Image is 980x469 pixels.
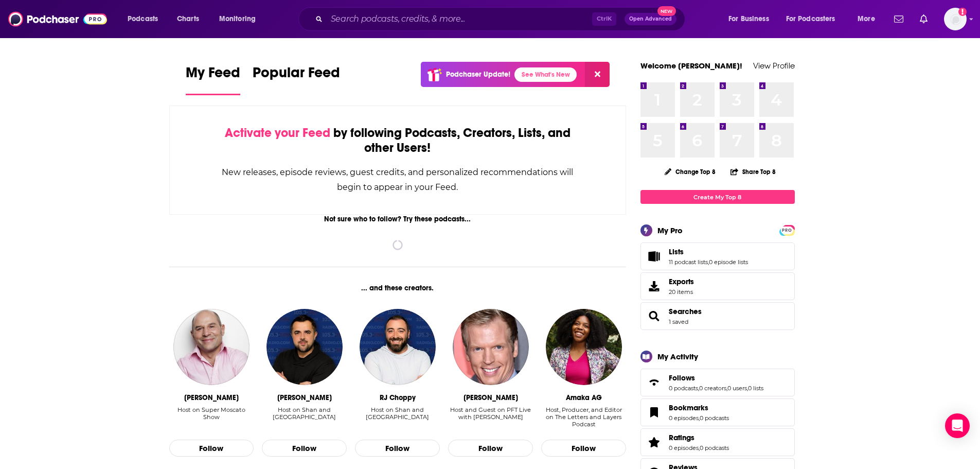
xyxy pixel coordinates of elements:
[669,385,698,392] a: 0 podcasts
[669,288,694,296] span: 20 items
[944,8,967,30] img: User Profile
[699,444,700,451] span: ,
[721,11,782,27] button: open menu
[448,406,533,428] div: Host and Guest on PFT Live with Mike Florio
[669,307,702,316] a: Searches
[186,64,240,95] a: My Feed
[253,64,340,95] a: Popular Feed
[669,277,694,286] span: Exports
[779,11,850,27] button: open menu
[644,249,665,264] a: Lists
[170,11,205,27] a: Charts
[700,444,729,451] a: 0 podcasts
[262,406,347,428] div: Host on Shan and RJ
[169,406,254,421] div: Host on Super Moscato Show
[262,406,347,421] div: Host on Shan and [GEOGRAPHIC_DATA]
[781,227,793,234] span: PRO
[669,403,708,412] span: Bookmarks
[698,385,699,392] span: ,
[355,440,440,457] button: Follow
[858,12,875,26] span: More
[669,373,695,383] span: Follows
[640,272,795,300] a: Exports
[644,375,665,390] a: Follows
[657,352,698,361] div: My Activity
[726,385,727,392] span: ,
[644,435,665,449] a: Ratings
[747,385,748,392] span: ,
[453,309,529,385] img: Chris Simms
[120,11,171,27] button: open menu
[592,12,616,26] span: Ctrl K
[446,70,510,79] p: Podchaser Update!
[219,12,256,26] span: Monitoring
[699,414,700,422] span: ,
[644,309,665,323] a: Searches
[657,225,683,235] div: My Pro
[640,61,742,71] a: Welcome [PERSON_NAME]!
[169,284,627,292] div: ... and these creators.
[644,279,665,293] span: Exports
[699,385,726,392] a: 0 creators
[625,13,676,25] button: Open AdvancedNew
[169,440,254,457] button: Follow
[355,406,440,428] div: Host on Shan and RJ
[850,11,888,27] button: open menu
[709,258,748,266] a: 0 episode lists
[380,393,416,402] div: RJ Choppy
[262,440,347,457] button: Follow
[916,10,932,28] a: Show notifications dropdown
[566,393,602,402] div: Amaka AG
[541,406,626,428] div: Host, Producer, and Editor on The Letters and Layers Podcast
[700,414,729,422] a: 0 podcasts
[546,309,622,385] img: Amaka AG
[640,242,795,270] span: Lists
[708,258,709,266] span: ,
[781,226,793,234] a: PRO
[173,309,250,385] img: Vincent Moscato
[277,393,332,402] div: Shan Shariff
[169,406,254,428] div: Host on Super Moscato Show
[629,16,672,22] span: Open Advanced
[730,162,776,182] button: Share Top 8
[658,165,722,178] button: Change Top 8
[640,428,795,456] span: Ratings
[266,309,343,385] img: Shan Shariff
[360,309,436,385] a: RJ Choppy
[448,406,533,421] div: Host and Guest on PFT Live with [PERSON_NAME]
[308,7,695,31] div: Search podcasts, credits, & more...
[186,64,240,88] span: My Feed
[657,6,676,16] span: New
[177,12,199,26] span: Charts
[640,398,795,426] span: Bookmarks
[669,318,688,325] a: 1 saved
[128,12,158,26] span: Podcasts
[944,8,967,30] span: Logged in as eringalloway
[448,440,533,457] button: Follow
[727,385,747,392] a: 0 users
[669,247,684,256] span: Lists
[669,373,763,383] a: Follows
[669,433,729,442] a: Ratings
[225,125,330,141] span: Activate your Feed
[669,258,708,266] a: 11 podcast lists
[355,406,440,421] div: Host on Shan and [GEOGRAPHIC_DATA]
[640,190,795,204] a: Create My Top 8
[184,393,239,402] div: Vincent Moscato
[8,9,107,29] img: Podchaser - Follow, Share and Rate Podcasts
[640,302,795,330] span: Searches
[253,64,340,88] span: Popular Feed
[958,8,967,16] svg: Add a profile image
[644,405,665,420] a: Bookmarks
[944,8,967,30] button: Show profile menu
[514,67,577,82] a: See What's New
[464,393,518,402] div: Chris Simms
[669,433,694,442] span: Ratings
[753,61,795,71] a: View Profile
